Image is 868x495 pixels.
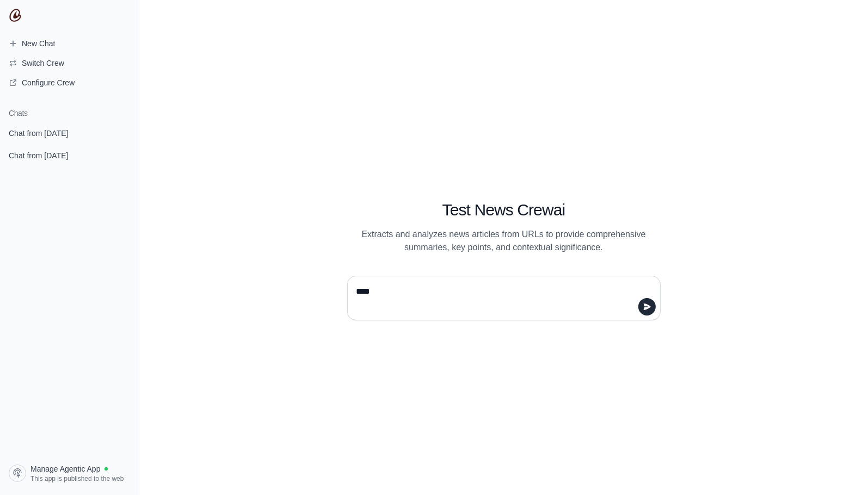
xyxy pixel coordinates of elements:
[4,35,134,52] a: New Chat
[22,58,64,69] span: Switch Crew
[4,145,134,165] a: Chat from [DATE]
[22,38,55,49] span: New Chat
[30,463,100,474] span: Manage Agentic App
[347,200,661,220] h1: Test News Crewai
[9,9,22,22] img: CrewAI Logo
[9,150,68,161] span: Chat from [DATE]
[4,54,134,72] button: Switch Crew
[4,460,134,486] a: Manage Agentic App This app is published to the web
[347,228,661,254] p: Extracts and analyzes news articles from URLs to provide comprehensive summaries, key points, and...
[4,74,134,91] a: Configure Crew
[30,474,124,483] span: This app is published to the web
[9,128,68,139] span: Chat from [DATE]
[22,77,75,88] span: Configure Crew
[4,123,134,143] a: Chat from [DATE]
